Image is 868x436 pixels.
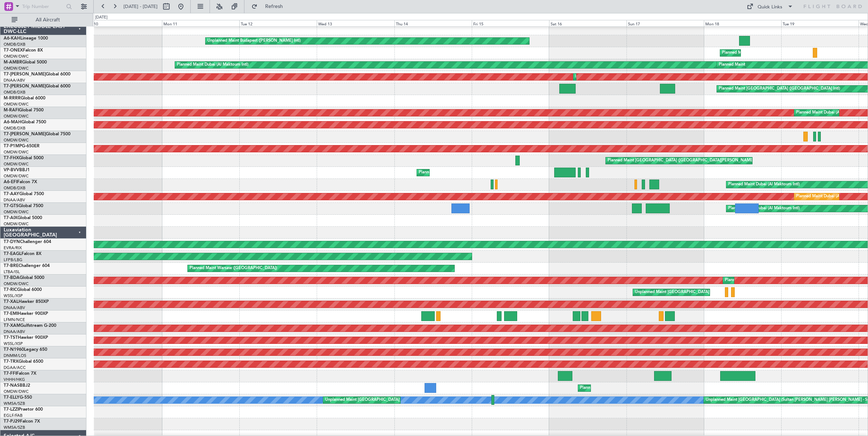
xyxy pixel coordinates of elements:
[4,264,19,268] span: T7-BRE
[22,1,64,12] input: Trip Number
[4,312,18,316] span: T7-EMI
[4,204,43,208] a: T7-GTSGlobal 7500
[4,108,44,112] a: M-RAFIGlobal 7500
[4,312,48,316] a: T7-EMIHawker 900XP
[4,240,51,244] a: T7-DYNChallenger 604
[635,287,725,298] div: Unplanned Maint [GEOGRAPHIC_DATA] (Seletar)
[4,221,29,227] a: OMDW/DWC
[4,120,46,124] a: A6-MAHGlobal 7500
[4,66,29,71] a: OMDW/DWC
[177,59,248,70] div: Planned Maint Dubai (Al Maktoum Intl)
[4,204,19,208] span: T7-GTS
[259,4,289,9] span: Refresh
[4,96,21,100] span: M-RRRR
[796,107,868,118] div: Planned Maint Dubai (Al Maktoum Intl)
[8,14,79,26] button: All Aircraft
[4,353,26,358] a: DNMM/LOS
[4,383,30,388] a: T7-NASBBJ2
[4,336,48,340] a: T7-TSTHawker 900XP
[719,59,790,70] div: Planned Maint Dubai (Al Maktoum Intl)
[725,275,796,286] div: Planned Maint Dubai (Al Maktoum Intl)
[4,144,40,148] a: T7-P1MPG-650ER
[4,419,20,424] span: T7-PJ29
[758,4,782,11] div: Quick Links
[626,20,704,26] div: Sun 17
[4,60,22,65] span: M-AMBR
[4,365,26,370] a: DGAA/ACC
[4,341,23,346] a: WSSL/XSP
[743,1,797,12] button: Quick Links
[4,102,29,107] a: OMDW/DWC
[4,120,21,124] span: A6-MAH
[4,36,20,41] span: A6-KAH
[4,114,29,119] a: OMDW/DWC
[549,20,626,26] div: Sat 16
[4,425,25,430] a: WMSA/SZB
[4,197,25,203] a: DNAA/ABV
[4,168,30,172] a: VP-BVVBBJ1
[4,347,47,352] a: T7-N1960Legacy 650
[4,324,56,328] a: T7-XAMGulfstream G-200
[4,389,29,394] a: OMDW/DWC
[239,20,317,26] div: Tue 12
[719,83,840,94] div: Planned Maint [GEOGRAPHIC_DATA] ([GEOGRAPHIC_DATA] Intl)
[4,407,19,412] span: T7-LZZI
[4,84,70,89] a: T7-[PERSON_NAME]Global 6000
[4,209,29,215] a: OMDW/DWC
[4,185,25,191] a: OMDB/DXB
[4,156,19,160] span: T7-FHX
[4,288,17,292] span: T7-RIC
[4,371,16,376] span: T7-FFI
[728,179,800,190] div: Planned Maint Dubai (Al Maktoum Intl)
[728,203,800,214] div: Planned Maint Dubai (Al Maktoum Intl)
[4,324,20,328] span: T7-XAM
[317,20,394,26] div: Wed 13
[580,383,662,394] div: Planned Maint Abuja ([PERSON_NAME] Intl)
[4,300,19,304] span: T7-XAL
[4,317,25,322] a: LFMN/NCE
[4,264,50,268] a: T7-BREChallenger 604
[394,20,472,26] div: Thu 14
[704,20,781,26] div: Mon 18
[4,269,20,275] a: LTBA/ISL
[4,419,40,424] a: T7-PJ29Falcon 7X
[4,281,29,287] a: OMDW/DWC
[4,137,29,143] a: OMDW/DWC
[4,161,29,167] a: OMDW/DWC
[4,132,46,136] span: T7-[PERSON_NAME]
[4,359,19,364] span: T7-TRX
[4,144,22,148] span: T7-P1MP
[4,336,18,340] span: T7-TST
[4,54,29,59] a: OMDW/DWC
[4,395,32,400] a: T7-ELLYG-550
[4,180,37,184] a: A6-EFIFalcon 7X
[4,192,44,196] a: T7-AAYGlobal 7500
[4,413,23,418] a: EGLF/FAB
[4,132,70,136] a: T7-[PERSON_NAME]Global 7500
[4,371,36,376] a: T7-FFIFalcon 7X
[4,276,20,280] span: T7-BDA
[4,401,25,406] a: WMSA/SZB
[4,173,29,179] a: OMDW/DWC
[4,216,42,220] a: T7-AIXGlobal 5000
[4,252,21,256] span: T7-EAGL
[4,48,43,53] a: T7-ONEXFalcon 8X
[4,108,19,112] span: M-RAFI
[4,60,47,65] a: M-AMBRGlobal 5000
[4,216,17,220] span: T7-AIX
[4,72,70,77] a: T7-[PERSON_NAME]Global 6000
[190,263,277,274] div: Planned Maint Warsaw ([GEOGRAPHIC_DATA])
[4,300,49,304] a: T7-XALHawker 850XP
[95,15,108,21] div: [DATE]
[4,252,41,256] a: T7-EAGLFalcon 8X
[4,359,43,364] a: T7-TRXGlobal 6500
[4,168,19,172] span: VP-BVV
[4,84,46,89] span: T7-[PERSON_NAME]
[4,192,19,196] span: T7-AAY
[419,167,490,178] div: Planned Maint Dubai (Al Maktoum Intl)
[4,126,25,131] a: OMDB/DXB
[162,20,239,26] div: Mon 11
[4,96,45,100] a: M-RRRRGlobal 6000
[4,180,17,184] span: A6-EFI
[796,191,868,202] div: Planned Maint Dubai (Al Maktoum Intl)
